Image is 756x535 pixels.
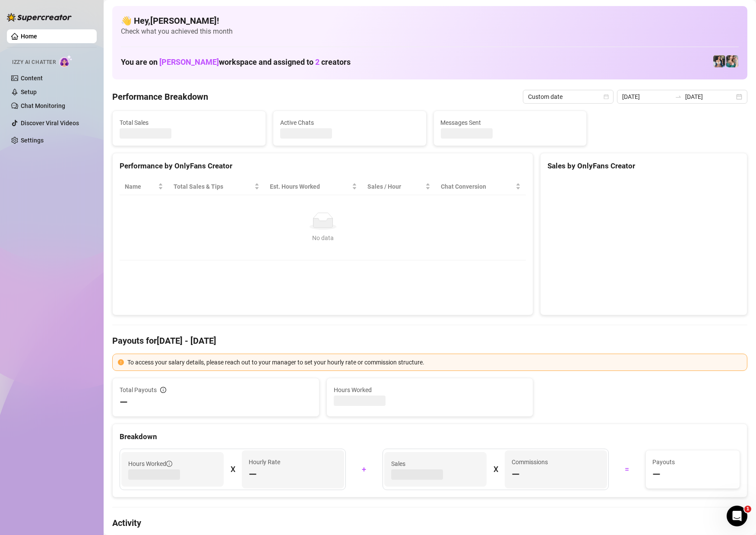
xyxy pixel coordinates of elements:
[351,462,377,476] div: +
[249,468,257,481] span: —
[653,468,661,481] span: —
[21,33,37,40] a: Home
[675,93,682,100] span: to
[120,396,128,409] span: —
[391,459,480,469] span: Sales
[7,13,72,22] img: logo-BBDzfeDw.svg
[21,75,43,82] a: Content
[362,178,436,195] th: Sales / Hour
[21,102,65,109] a: Chat Monitoring
[270,182,350,191] div: Est. Hours Worked
[249,457,280,467] article: Hourly Rate
[12,58,56,66] span: Izzy AI Chatter
[160,387,166,393] span: info-circle
[334,385,526,395] span: Hours Worked
[713,55,725,67] img: Katy
[675,93,682,100] span: swap-right
[120,160,526,172] div: Performance by OnlyFans Creator
[125,182,156,191] span: Name
[685,92,734,101] input: End date
[622,92,671,101] input: Start date
[528,90,608,103] span: Custom date
[231,462,235,476] div: X
[441,182,514,191] span: Chat Conversion
[120,431,740,443] div: Breakdown
[614,462,640,476] div: =
[112,91,208,103] h4: Performance Breakdown
[168,178,265,195] th: Total Sales & Tips
[118,359,124,365] span: exclamation-circle
[21,120,79,127] a: Discover Viral Videos
[653,457,733,467] span: Payouts
[21,89,37,95] a: Setup
[727,506,747,526] iframe: Intercom live chat
[128,233,517,243] div: No data
[121,15,739,27] h4: 👋 Hey, [PERSON_NAME] !
[493,462,498,476] div: X
[120,178,168,195] th: Name
[436,178,526,195] th: Chat Conversion
[112,517,747,529] h4: Activity
[59,55,73,67] img: AI Chatter
[280,118,419,127] span: Active Chats
[128,459,172,469] span: Hours Worked
[127,358,742,367] div: To access your salary details, please reach out to your manager to set your hourly rate or commis...
[547,160,740,172] div: Sales by OnlyFans Creator
[726,55,738,67] img: Zaddy
[121,27,739,36] span: Check what you achieved this month
[744,506,751,513] span: 1
[174,182,253,191] span: Total Sales & Tips
[441,118,580,127] span: Messages Sent
[121,57,351,67] h1: You are on workspace and assigned to creators
[166,461,172,467] span: info-circle
[512,457,548,467] article: Commissions
[604,94,609,99] span: calendar
[120,385,157,395] span: Total Payouts
[512,468,520,481] span: —
[120,118,259,127] span: Total Sales
[315,57,319,66] span: 2
[21,137,44,144] a: Settings
[367,182,424,191] span: Sales / Hour
[159,57,219,66] span: [PERSON_NAME]
[112,335,747,347] h4: Payouts for [DATE] - [DATE]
